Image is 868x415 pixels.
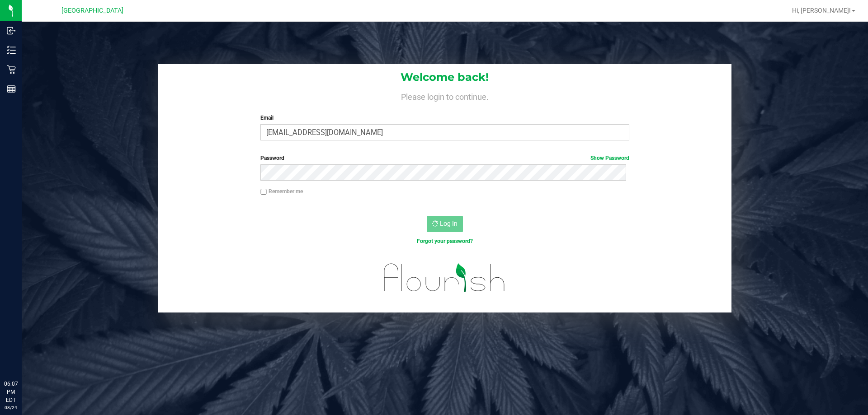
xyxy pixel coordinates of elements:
[590,155,629,161] a: Show Password
[7,26,16,35] inline-svg: Inbound
[260,114,629,122] label: Email
[440,220,458,227] span: Log In
[427,216,463,232] button: Log In
[7,46,16,55] inline-svg: Inventory
[61,7,123,14] span: [GEOGRAPHIC_DATA]
[792,7,851,14] span: Hi, [PERSON_NAME]!
[260,155,284,161] span: Password
[4,404,18,411] p: 08/24
[417,238,473,244] a: Forgot your password?
[158,71,731,83] h1: Welcome back!
[260,187,303,196] label: Remember me
[4,380,18,404] p: 06:07 PM EDT
[373,255,516,301] img: flourish_logo.svg
[7,65,16,74] inline-svg: Retail
[7,84,16,93] inline-svg: Reports
[158,90,731,101] h4: Please login to continue.
[260,189,267,195] input: Remember me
